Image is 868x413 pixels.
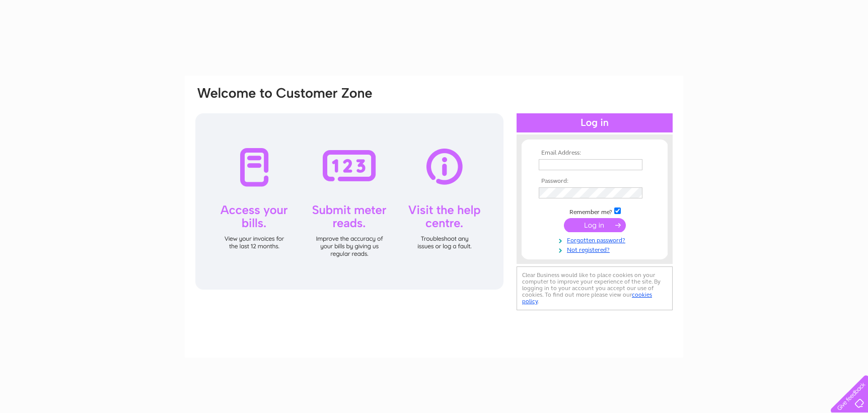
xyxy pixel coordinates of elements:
div: Clear Business would like to place cookies on your computer to improve your experience of the sit... [517,266,673,310]
th: Email Address: [536,150,653,157]
input: Submit [564,218,626,232]
th: Password: [536,178,653,185]
a: Not registered? [539,244,653,254]
a: Forgotten password? [539,235,653,244]
td: Remember me? [536,206,653,216]
a: cookies policy [522,291,652,305]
